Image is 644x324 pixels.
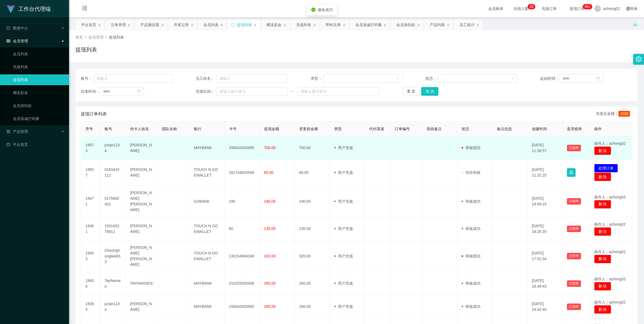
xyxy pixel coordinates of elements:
td: MAYBANK [189,272,224,295]
span: 账号： [81,76,93,81]
span: 在线人数 [511,7,531,11]
span: 审核成功 [462,199,480,204]
a: 会员加扣款 [13,100,65,111]
p: 2 [530,4,532,9]
td: [PERSON_NAME] [126,160,158,186]
span: 操作人：azhong02 [594,222,626,226]
td: [PERSON_NAME] [126,295,158,318]
span: 操作人：azhong02 [594,277,626,281]
td: [PERSON_NAME] [PERSON_NAME] [126,186,158,217]
div: 赠送彩金 [266,20,282,30]
i: 图标: close [98,23,101,27]
i: 图标: appstore-o [6,130,10,133]
td: junjie1234 [100,136,126,160]
button: 查 询 [421,87,438,96]
i: 图标: down [396,77,399,81]
span: 订单编号 [395,127,410,131]
span: 类型： [311,76,323,81]
button: 删 除 [594,146,611,155]
i: 图标: calendar [596,77,600,80]
i: 图标: global [626,7,630,11]
span: 会员管理 [88,35,103,39]
td: TOUCH N GO EWALLET [189,240,224,272]
button: 重 置 [403,87,420,96]
td: 190.00 [295,186,330,217]
i: 图标: check-circle-o [6,26,10,30]
div: 充值列表 [296,20,311,30]
i: 图标: setting [636,56,642,62]
button: 已锁单 [567,198,581,205]
i: 图标: close [127,23,131,27]
sup: 20 [528,4,535,9]
td: 158042833965 [225,136,260,160]
div: 平台首页 [81,20,96,30]
i: 图标: close [417,23,420,27]
td: MAYBANK [189,136,224,160]
td: 19471 [81,186,100,217]
i: 图标: sync [231,23,235,27]
a: 图标: dashboard平台首页 [6,139,65,150]
td: 19557 [81,160,100,186]
td: 60 [225,217,260,240]
span: 操作 [594,127,602,131]
button: 已锁单 [567,145,581,151]
a: 会员加减打码量 [13,113,65,124]
i: 图标: close [342,23,346,27]
span: 用户充值 [334,304,353,309]
span: 创建时间 [532,127,547,131]
span: 1020 [618,111,630,117]
span: 操作人：azhong02 [594,141,626,146]
i: 图标: unlock [633,22,638,27]
td: [DATE] 17:51:34 [528,240,563,272]
span: 260.00 [264,304,276,309]
div: 产品列表 [430,20,445,30]
td: 700.00 [295,136,330,160]
div: 员工统计 [459,20,475,30]
h1: 工作台代理端 [18,0,51,18]
span: 是否锁单 [567,127,582,131]
input: 请输入最小值为 [216,87,288,96]
div: 会员加扣款 [396,20,415,30]
td: 260.00 [295,272,330,295]
span: 审核驳回 [462,146,480,150]
td: [PERSON_NAME] [126,217,158,240]
p: 0 [531,4,533,9]
td: 158042833965 [225,295,260,318]
span: 卡号 [229,127,237,131]
td: 190 [225,186,260,217]
td: 19453 [81,240,100,272]
div: 充值总金额： [596,111,632,117]
h1: 提现列表 [75,46,97,54]
button: 已锁单 [567,253,581,259]
td: 181744833569 [225,160,260,186]
i: 图标: close [191,23,194,27]
td: 151025935406 [225,272,260,295]
td: [DATE] 18:49:10 [528,186,563,217]
i: 图标: close [476,23,479,27]
span: 130.00 [264,226,276,231]
button: 已锁单 [567,304,581,310]
a: 充值列表 [13,61,65,72]
span: 状态： [425,76,438,81]
i: 图标: close [254,23,257,27]
div: 会员加减打码量 [355,20,382,30]
i: 图标: menu-fold [75,0,94,18]
button: 删 除 [594,255,611,263]
td: 0175892431 [100,186,126,217]
div: 开奖记录 [174,20,189,30]
span: 备注信息 [497,127,512,131]
td: 130.00 [295,217,330,240]
td: GXBANK [189,186,224,217]
span: 变更前金额 [299,127,318,131]
span: 持卡人姓名 [130,127,149,131]
div: 提现列表 [237,20,252,30]
button: 处理订单 [594,164,618,173]
span: 会员管理 [6,39,28,43]
span: 用户充值 [334,226,353,231]
button: 删 除 [594,173,611,181]
span: 类型 [334,127,342,131]
td: [PERSON_NAME] [126,136,158,160]
button: 删 除 [594,200,611,209]
span: 修改成功 [318,8,333,12]
span: 审核成功 [462,226,480,231]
